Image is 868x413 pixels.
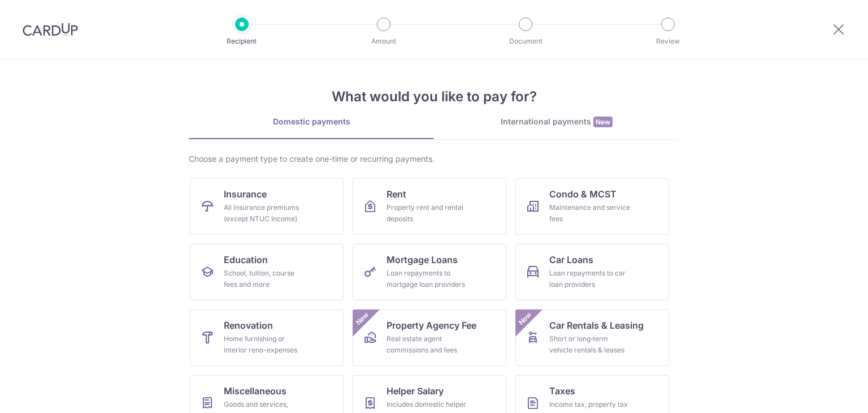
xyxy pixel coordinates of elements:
[353,244,506,300] a: Mortgage LoansLoan repayments to mortgage loan providers
[224,253,268,266] span: Education
[515,178,669,235] a: Condo & MCSTMaintenance and service fees
[224,333,305,356] div: Home furnishing or interior reno-expenses
[549,319,644,332] span: Car Rentals & Leasing
[224,268,305,290] div: School, tuition, course fees and more
[387,319,476,332] span: Property Agency Fee
[200,36,284,47] p: Recipient
[484,36,567,47] p: Document
[224,202,305,225] div: All insurance premiums (except NTUC Income)
[353,309,506,366] a: Property Agency FeeReal estate agent commissions and feesNew
[549,202,631,225] div: Maintenance and service fees
[549,268,631,290] div: Loan repayments to car loan providers
[190,309,344,366] a: RenovationHome furnishing or interior reno-expenses
[189,87,679,107] h4: What would you like to pay for?
[353,309,372,328] span: New
[549,253,593,266] span: Car Loans
[387,187,406,201] span: Rent
[190,244,344,300] a: EducationSchool, tuition, course fees and more
[387,268,468,290] div: Loan repayments to mortgage loan providers
[189,153,679,165] div: Choose a payment type to create one-time or recurring payments.
[224,187,267,201] span: Insurance
[515,244,669,300] a: Car LoansLoan repayments to car loan providers
[549,384,575,398] span: Taxes
[516,309,535,328] span: New
[434,116,679,128] div: International payments
[626,36,710,47] p: Review
[224,319,273,332] span: Renovation
[387,253,458,266] span: Mortgage Loans
[387,333,468,356] div: Real estate agent commissions and fees
[387,202,468,225] div: Property rent and rental deposits
[23,23,78,36] img: CardUp
[353,178,506,235] a: RentProperty rent and rental deposits
[190,178,344,235] a: InsuranceAll insurance premiums (except NTUC Income)
[342,36,426,47] p: Amount
[189,116,434,127] div: Domestic payments
[224,384,287,398] span: Miscellaneous
[593,117,613,127] span: New
[549,187,617,201] span: Condo & MCST
[387,384,444,398] span: Helper Salary
[515,309,669,366] a: Car Rentals & LeasingShort or long‑term vehicle rentals & leasesNew
[549,333,631,356] div: Short or long‑term vehicle rentals & leases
